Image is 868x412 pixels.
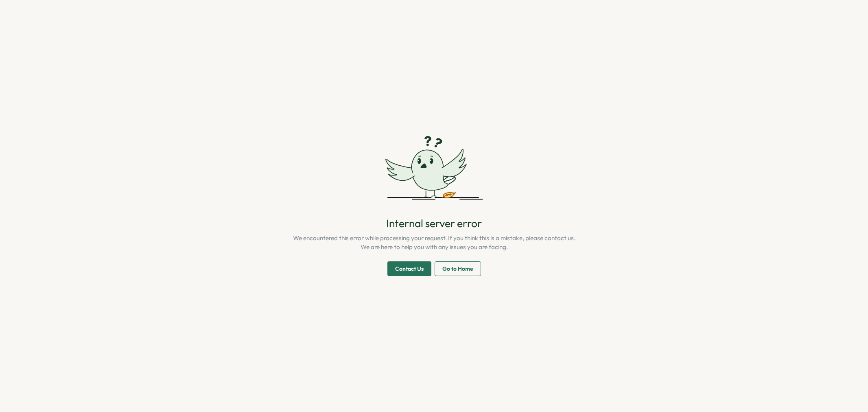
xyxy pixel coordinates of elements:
p: Internal server error [386,216,482,230]
span: Contact Us [395,262,424,276]
button: Contact Us [387,261,431,276]
span: Go to Home [442,262,473,276]
p: We encountered this error while processing your request. If you think this is a mistake, please c... [293,234,575,252]
button: Go to Home [435,261,481,276]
